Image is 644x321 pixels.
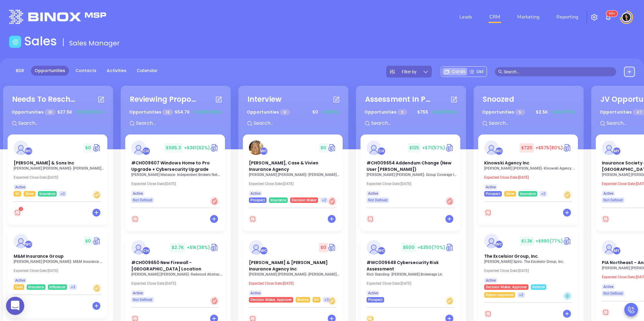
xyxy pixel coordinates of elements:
[482,107,525,118] p: Opportunities
[484,234,499,248] img: The Excelsior Group, Inc.
[15,284,23,290] span: Gold
[367,160,451,172] span: #CH009654 Addendum Change (New User Nedi Bonilla)
[622,12,631,22] img: user
[504,68,613,75] input: Search…
[368,290,378,296] span: Active
[328,143,337,152] a: Quote
[14,253,64,259] span: M&M Insurance Group
[486,184,496,190] span: Active
[377,247,385,255] div: Walter Contreras
[319,143,328,153] span: $ 0
[15,184,25,190] span: Active
[445,243,454,252] a: Quote
[249,281,340,286] p: Expected Close Date: [DATE]
[541,190,545,197] span: +2
[603,197,623,204] span: Not Defined
[14,260,105,264] p: Elizabeth Moser - M&M Insurance Group
[8,90,109,134] div: Needs To RescheduleOpportunities 18$27.5K+$15.5K(56%)
[535,238,563,244] span: +$990 (77%)
[367,272,458,276] p: Rich Standing - Chadwick Brokerage Llc
[14,234,28,248] img: M&M Insurance Group
[495,240,503,248] div: Walter Contreras
[133,296,152,303] span: Not Defined
[210,143,219,152] a: Quote
[84,143,92,153] span: $ 0
[606,11,618,17] sup: 100
[554,11,581,23] a: Reporting
[14,175,105,180] p: Expected Close Date: [DATE]
[8,134,107,197] a: profileWalter Contreras$0Circle dollar[PERSON_NAME] & Sons Inc[PERSON_NAME] [PERSON_NAME]- [PERSO...
[478,90,579,134] div: SnoozedOpportunities 5$2.5K+$2K(79%)
[408,143,421,153] span: $ 125
[321,109,340,115] span: +$0 (0%)
[292,197,317,204] span: Decision Maker
[243,134,343,203] a: profileWalter Contreras$0Circle dollar[PERSON_NAME], Case & Vivien Insurance Agency[PERSON_NAME] ...
[445,143,454,152] img: Quote
[243,234,343,303] a: profileWalter Contreras$0Circle dollar[PERSON_NAME] & [PERSON_NAME] Insurance Agency Inc[PERSON_N...
[25,190,34,197] span: Silver
[142,147,150,155] div: Carla Humber
[61,190,65,197] span: +2
[520,143,534,153] span: $ 720
[563,292,572,300] div: Cold
[131,141,146,155] img: #CH009607 Windows Home to Pro Upgrade + Cybersecurity Upgrade
[431,109,458,115] span: +$414 (55%)
[328,243,337,252] img: Quote
[247,107,290,118] p: Opportunities
[129,107,173,118] p: Opportunities
[402,70,417,74] span: Filter by
[532,284,545,290] span: Referral
[12,66,28,76] a: BDR
[368,296,383,303] span: Prospect
[24,34,57,48] h1: Sales
[478,134,579,228] div: profileWalter Contreras$720+$575(80%)Circle dollarKinowski Agency Inc[PERSON_NAME] [PERSON_NAME]-...
[484,175,575,180] p: Expected Close Date: [DATE]
[377,147,385,155] div: Carla Humber
[253,119,344,127] input: Search...
[361,90,461,134] div: Assessment In ProgressOpportunities 3$755+$414(55%)
[249,141,263,155] img: Lowry-Dunham, Case & Vivien Insurance Agency
[322,197,326,204] span: +2
[14,141,28,155] img: Dan L Tillman & Sons Inc
[131,240,146,255] img: #CH009650 New Firewall - Smithtown Location
[14,269,105,273] p: Expected Close Date: [DATE]
[250,197,265,204] span: Prospect
[133,190,143,197] span: Active
[605,14,612,21] img: iconNotification
[324,296,329,303] span: +3
[131,272,222,276] p: Mike Braun - Redwood Abstract, Inc.
[28,284,44,290] span: Insurance
[478,228,578,298] a: profileWalter Contreras$1.3K+$990(77%)Circle dollarThe Excelsior Group, Inc.[PERSON_NAME] Spiro- ...
[75,109,105,115] span: +$15.5K (56%)
[486,277,496,284] span: Active
[442,68,467,75] div: Cards
[20,207,22,211] span: 2
[486,292,514,298] span: Report requested
[535,145,563,151] span: +$575 (80%)
[15,277,25,284] span: Active
[270,197,286,204] span: Insurance
[515,11,542,23] a: Marketing
[247,94,281,105] div: Interview
[45,109,55,115] span: 18
[397,109,407,115] span: 3
[328,296,337,305] div: Warm
[467,68,485,75] div: List
[445,296,454,305] div: Warm
[603,190,613,197] span: Active
[319,243,328,252] span: $ 0
[498,70,502,74] span: search
[328,197,337,206] div: Hot
[371,119,461,127] input: Search...
[210,296,219,305] div: Hot
[92,237,101,246] img: Quote
[478,134,578,197] a: profileWalter Contreras$720+$575(80%)Circle dollarKinowski Agency Inc[PERSON_NAME] [PERSON_NAME]-...
[184,145,210,151] span: +$361 (62%)
[486,284,527,290] span: Decision Maker, Approver
[603,290,623,297] span: Not Defined
[484,260,575,264] p: David Spiro - The Excelsior Group, Inc.
[56,108,74,117] span: $ 27.5K
[92,143,101,152] a: Quote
